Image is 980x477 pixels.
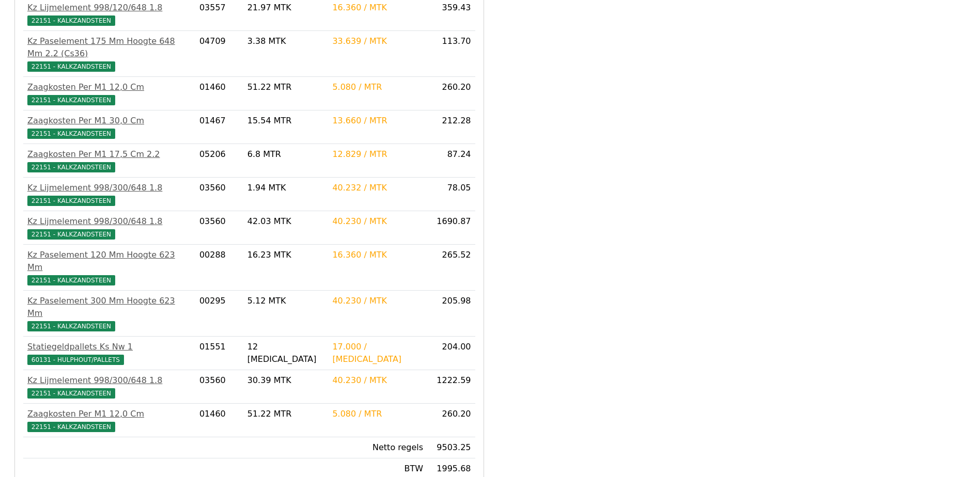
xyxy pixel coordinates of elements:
div: 40.230 / MTK [332,215,423,228]
td: 205.98 [427,291,475,337]
div: 13.660 / MTR [332,115,423,127]
div: Kz Lijmelement 998/120/648 1.8 [27,2,191,14]
td: 1222.59 [427,370,475,404]
td: 03560 [195,178,243,211]
td: 204.00 [427,337,475,370]
span: 22151 - KALKZANDSTEEN [27,321,115,331]
td: 03560 [195,211,243,245]
div: 16.23 MTK [247,249,324,261]
div: Kz Lijmelement 998/300/648 1.8 [27,374,191,387]
td: 05206 [195,144,243,178]
td: 212.28 [427,110,475,144]
div: Kz Lijmelement 998/300/648 1.8 [27,182,191,194]
td: 00288 [195,245,243,291]
div: 51.22 MTR [247,408,324,420]
div: 51.22 MTR [247,81,324,93]
a: Kz Lijmelement 998/300/648 1.822151 - KALKZANDSTEEN [27,215,191,240]
a: Kz Lijmelement 998/300/648 1.822151 - KALKZANDSTEEN [27,374,191,399]
div: Kz Paselement 120 Mm Hoogte 623 Mm [27,249,191,274]
a: Kz Paselement 300 Mm Hoogte 623 Mm22151 - KALKZANDSTEEN [27,295,191,332]
a: Kz Lijmelement 998/120/648 1.822151 - KALKZANDSTEEN [27,2,191,26]
td: 04709 [195,31,243,77]
div: 33.639 / MTK [332,35,423,47]
span: 22151 - KALKZANDSTEEN [27,61,115,72]
div: Kz Paselement 175 Mm Hoogte 648 Mm 2.2 (Cs36) [27,35,191,60]
td: 01460 [195,404,243,437]
div: 6.8 MTR [247,148,324,161]
div: 16.360 / MTK [332,2,423,14]
div: Statiegeldpallets Ks Nw 1 [27,341,191,353]
div: 5.080 / MTR [332,81,423,93]
div: 5.080 / MTR [332,408,423,420]
div: Zaagkosten Per M1 12,0 Cm [27,408,191,420]
span: 22151 - KALKZANDSTEEN [27,422,115,432]
div: 40.230 / MTK [332,295,423,307]
td: 03560 [195,370,243,404]
td: 78.05 [427,178,475,211]
td: Netto regels [328,437,427,458]
a: Kz Paselement 175 Mm Hoogte 648 Mm 2.2 (Cs36)22151 - KALKZANDSTEEN [27,35,191,72]
a: Zaagkosten Per M1 17,5 Cm 2.222151 - KALKZANDSTEEN [27,148,191,173]
td: 260.20 [427,77,475,110]
td: 01551 [195,337,243,370]
div: 1.94 MTK [247,182,324,194]
a: Kz Paselement 120 Mm Hoogte 623 Mm22151 - KALKZANDSTEEN [27,249,191,286]
td: 1690.87 [427,211,475,245]
div: 12 [MEDICAL_DATA] [247,341,324,365]
div: 3.38 MTK [247,35,324,47]
div: 40.232 / MTK [332,182,423,194]
span: 60131 - HULPHOUT/PALLETS [27,355,124,365]
span: 22151 - KALKZANDSTEEN [27,95,115,105]
div: Zaagkosten Per M1 30,0 Cm [27,115,191,127]
td: 01467 [195,110,243,144]
div: 30.39 MTK [247,374,324,387]
div: 21.97 MTK [247,2,324,14]
a: Kz Lijmelement 998/300/648 1.822151 - KALKZANDSTEEN [27,182,191,206]
a: Zaagkosten Per M1 12,0 Cm22151 - KALKZANDSTEEN [27,408,191,433]
div: 12.829 / MTR [332,148,423,161]
a: Zaagkosten Per M1 30,0 Cm22151 - KALKZANDSTEEN [27,115,191,139]
a: Zaagkosten Per M1 12,0 Cm22151 - KALKZANDSTEEN [27,81,191,106]
div: Kz Lijmelement 998/300/648 1.8 [27,215,191,228]
div: Zaagkosten Per M1 12,0 Cm [27,81,191,93]
div: 15.54 MTR [247,115,324,127]
div: 16.360 / MTK [332,249,423,261]
td: 265.52 [427,245,475,291]
span: 22151 - KALKZANDSTEEN [27,15,115,26]
td: 87.24 [427,144,475,178]
div: Zaagkosten Per M1 17,5 Cm 2.2 [27,148,191,161]
div: 42.03 MTK [247,215,324,228]
td: 260.20 [427,404,475,437]
span: 22151 - KALKZANDSTEEN [27,162,115,172]
td: 01460 [195,77,243,110]
span: 22151 - KALKZANDSTEEN [27,196,115,206]
div: Kz Paselement 300 Mm Hoogte 623 Mm [27,295,191,320]
td: 9503.25 [427,437,475,458]
div: 5.12 MTK [247,295,324,307]
td: 113.70 [427,31,475,77]
a: Statiegeldpallets Ks Nw 160131 - HULPHOUT/PALLETS [27,341,191,365]
div: 40.230 / MTK [332,374,423,387]
span: 22151 - KALKZANDSTEEN [27,229,115,240]
span: 22151 - KALKZANDSTEEN [27,388,115,399]
span: 22151 - KALKZANDSTEEN [27,129,115,139]
span: 22151 - KALKZANDSTEEN [27,275,115,285]
div: 17.000 / [MEDICAL_DATA] [332,341,423,365]
td: 00295 [195,291,243,337]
